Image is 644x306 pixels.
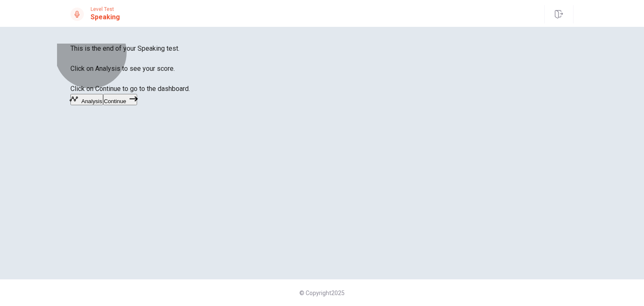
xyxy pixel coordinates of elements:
[70,94,103,105] button: Analysis
[91,6,120,12] span: Level Test
[103,97,137,105] a: Continue
[103,94,137,105] button: Continue
[70,97,103,105] a: Analysis
[91,12,120,22] h1: Speaking
[299,290,345,296] span: © Copyright 2025
[70,44,190,93] span: This is the end of your Speaking test. Click on Analysis to see your score. Click on Continue to ...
